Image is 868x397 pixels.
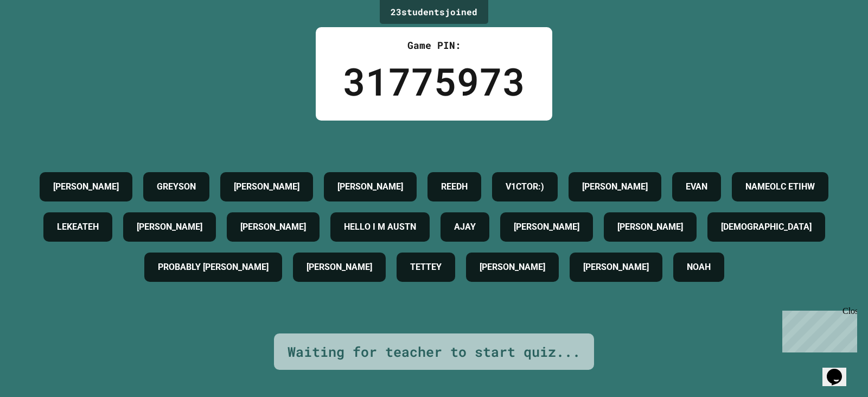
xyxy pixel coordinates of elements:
h4: GREYSON [157,180,196,193]
div: Waiting for teacher to start quiz... [288,342,580,362]
h4: V1CTOR:) [506,180,544,193]
h4: AJAY [454,220,476,234]
h4: EVAN [686,180,707,193]
h4: NAMEOLC ETIHW [745,180,815,193]
h4: [PERSON_NAME] [617,220,683,234]
h4: REEDH [441,180,468,193]
h4: [PERSON_NAME] [583,261,649,274]
h4: [PERSON_NAME] [53,180,119,193]
div: Game PIN: [343,38,525,53]
h4: NOAH [687,261,711,274]
h4: [PERSON_NAME] [480,261,545,274]
h4: [PERSON_NAME] [240,220,306,234]
h4: [PERSON_NAME] [234,180,299,193]
h4: PROBABLY [PERSON_NAME] [158,261,269,274]
h4: [PERSON_NAME] [307,261,372,274]
h4: TETTEY [410,261,442,274]
h4: LEKEATEH [57,220,99,234]
h4: [DEMOGRAPHIC_DATA] [721,220,812,234]
h4: [PERSON_NAME] [514,220,579,234]
div: 31775973 [343,53,525,110]
h4: HELLO I M AUSTN [344,220,416,234]
h4: [PERSON_NAME] [137,220,202,234]
h4: [PERSON_NAME] [582,180,648,193]
iframe: chat widget [822,354,857,386]
div: Chat with us now!Close [4,4,75,69]
h4: [PERSON_NAME] [337,180,403,193]
iframe: chat widget [778,306,857,352]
